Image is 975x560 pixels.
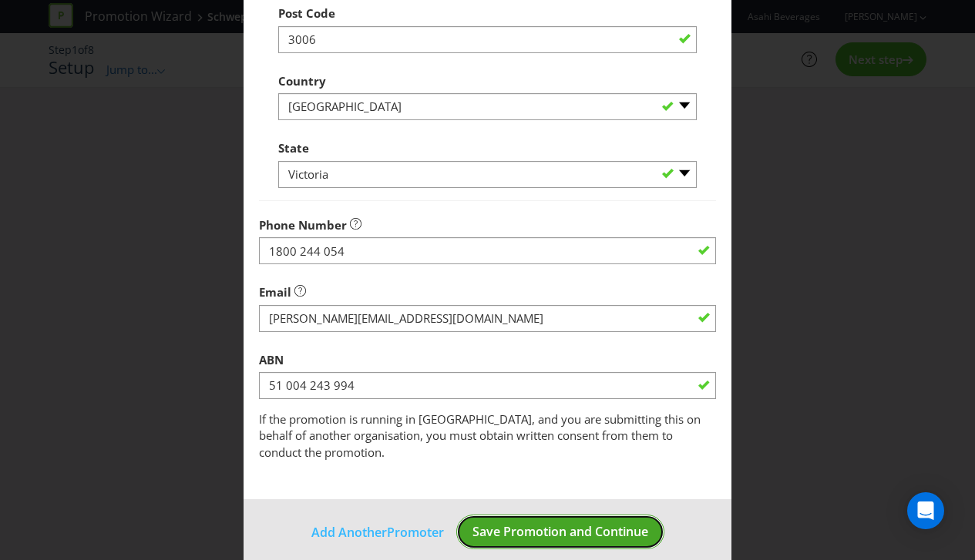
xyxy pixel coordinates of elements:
input: e.g. 03 1234 9876 [259,237,716,264]
span: If the promotion is running in [GEOGRAPHIC_DATA], and you are submitting this on behalf of anothe... [259,411,701,460]
span: Post Code [278,5,335,21]
span: Save Promotion and Continue [472,523,648,540]
span: Email [259,284,291,300]
button: Save Promotion and Continue [456,515,664,549]
span: Add Another [311,524,387,541]
span: Phone Number [259,217,347,233]
span: State [278,140,309,156]
input: e.g. 3000 [278,26,697,53]
span: ABN [259,352,284,367]
span: Country [278,73,326,89]
div: Open Intercom Messenger [907,492,944,529]
button: Add AnotherPromoter [311,522,445,542]
span: Promoter [387,524,444,541]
